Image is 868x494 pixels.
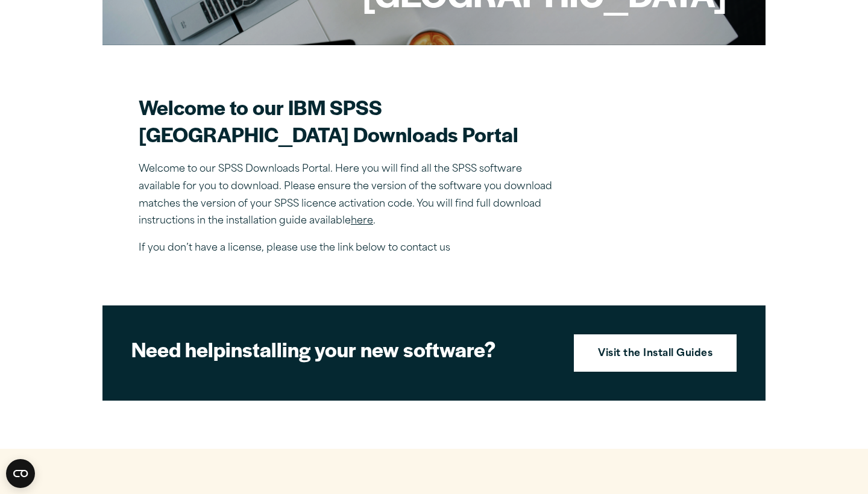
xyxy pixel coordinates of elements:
[6,459,35,488] button: Open CMP widget
[139,240,561,257] p: If you don’t have a license, please use the link below to contact us
[598,346,712,362] strong: Visit the Install Guides
[131,336,553,363] h2: installing your new software?
[139,161,561,230] p: Welcome to our SPSS Downloads Portal. Here you will find all the SPSS software available for you ...
[574,334,737,372] a: Visit the Install Guides
[139,93,561,148] h2: Welcome to our IBM SPSS [GEOGRAPHIC_DATA] Downloads Portal
[351,216,373,226] a: here
[131,334,225,363] strong: Need help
